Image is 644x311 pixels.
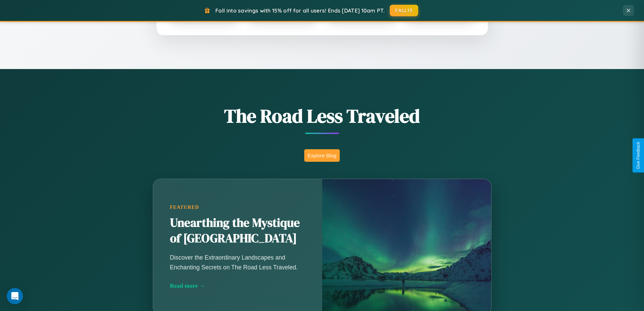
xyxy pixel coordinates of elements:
div: Read more → [170,282,305,289]
p: Discover the Extraordinary Landscapes and Enchanting Secrets on The Road Less Traveled. [170,253,305,272]
div: Open Intercom Messenger [7,288,23,304]
div: Featured [170,204,305,210]
button: FALL15 [390,5,418,16]
span: Fall into savings with 15% off for all users! Ends [DATE] 10am PT. [215,7,385,14]
button: Explore Blog [304,149,340,162]
div: Give Feedback [636,142,641,169]
h1: The Road Less Traveled [119,103,525,129]
h2: Unearthing the Mystique of [GEOGRAPHIC_DATA] [170,215,305,246]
